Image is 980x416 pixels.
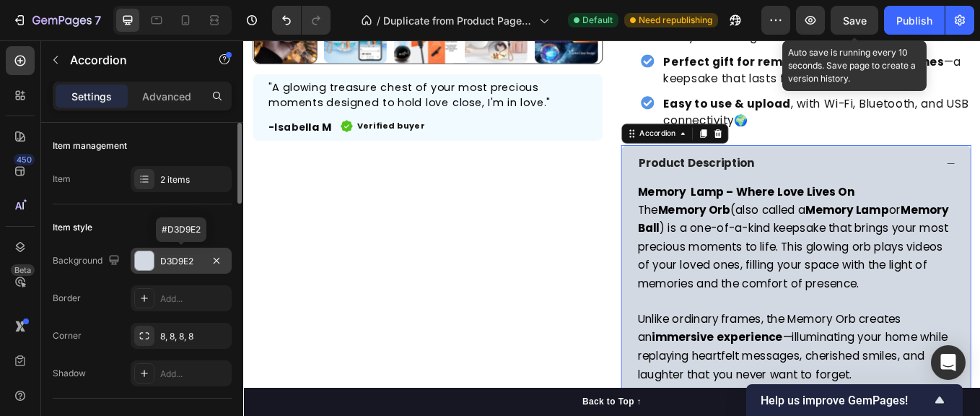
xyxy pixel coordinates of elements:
strong: Memory Lamp – Where Love Lives On [463,169,718,187]
div: D3D9E2 [160,255,202,268]
button: 7 [6,6,108,35]
span: Unlike ordinary frames, the Memory Orb creates an —illuminating your home while replaying heartfe... [463,318,828,401]
p: Accordion [70,51,193,69]
strong: Perfect gift for remembrance and milestones [494,17,823,35]
div: Publish [896,13,932,28]
div: 8, 8, 8, 8 [160,330,228,343]
div: Background [53,251,123,271]
span: , with Wi-Fi, Bluetooth, and USB connectivity🌍 [494,66,852,103]
strong: Memory Lamp [660,190,758,208]
button: Show survey - Help us improve GemPages! [761,391,948,409]
div: Beta [11,264,35,276]
div: Add... [160,368,228,381]
p: Settings [71,89,112,104]
strong: immersive experience [480,340,634,358]
span: Save [843,14,867,27]
strong: Memory Orb [487,190,572,208]
div: Shadow [53,367,86,380]
iframe: Design area [243,40,980,416]
button: Publish [884,6,945,35]
span: Need republishing [639,14,712,27]
button: Save [831,6,878,35]
p: Advanced [142,89,191,104]
div: Open Intercom Messenger [931,345,966,380]
div: Undo/Redo [272,6,331,35]
strong: Product Description [464,135,600,153]
div: 450 [14,154,35,165]
div: Item management [53,139,127,152]
div: Border [53,292,81,305]
span: Default [582,14,613,27]
div: Add... [160,292,228,305]
p: 7 [95,12,101,29]
div: Corner [53,329,82,342]
div: Accordion [462,103,510,116]
span: / [377,13,380,28]
div: 2 items [160,173,228,186]
div: Item style [53,221,92,234]
span: —a keepsake that lasts forever🎁 [494,17,844,54]
span: Duplicate from Product Page - [DATE] 11:02:01 [383,13,533,28]
span: Help us improve GemPages! [761,394,931,407]
span: The (also called a or ) is a one-of-a-kind keepsake that brings your most precious moments to lif... [463,190,828,294]
strong: Easy to use & upload [494,66,643,84]
div: Item [53,173,71,186]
